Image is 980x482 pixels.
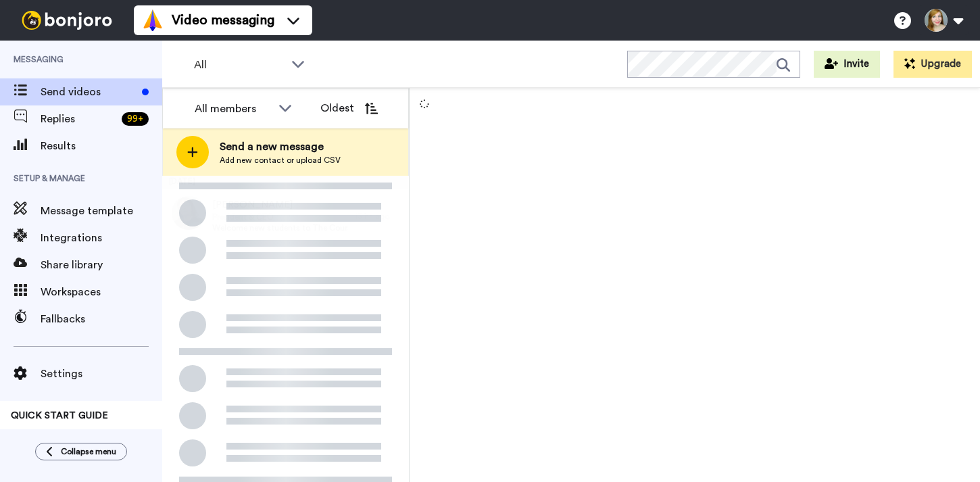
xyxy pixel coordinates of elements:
[41,138,162,154] span: Results
[41,284,162,300] span: Workspaces
[172,196,205,230] img: fb5bde77-e8e5-4452-bb46-031abad76848.jpg
[41,84,137,100] span: Send videos
[310,95,388,122] button: Oldest
[41,111,116,127] span: Replies
[41,203,162,219] span: Message template
[16,11,118,30] img: bj-logo-header-white.svg
[814,51,880,78] button: Invite
[122,112,149,126] div: 99 +
[11,428,28,439] span: 80%
[41,257,162,273] span: Share library
[893,51,972,78] button: Upgrade
[41,366,162,382] span: Settings
[220,139,341,155] span: Send a new message
[212,212,348,222] span: President & CEO
[35,443,127,460] button: Collapse menu
[162,176,409,189] div: [DATE]
[195,101,272,117] div: All members
[142,9,164,31] img: vm-color.svg
[212,222,348,233] span: Welcome new students to The Course Course
[61,446,116,457] span: Collapse menu
[212,198,348,212] span: [PERSON_NAME]
[11,411,108,420] span: QUICK START GUIDE
[355,211,402,222] div: 13 hr. ago
[220,155,341,166] span: Add new contact or upload CSV
[194,57,285,73] span: All
[41,230,162,246] span: Integrations
[172,11,274,30] span: Video messaging
[41,311,162,327] span: Fallbacks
